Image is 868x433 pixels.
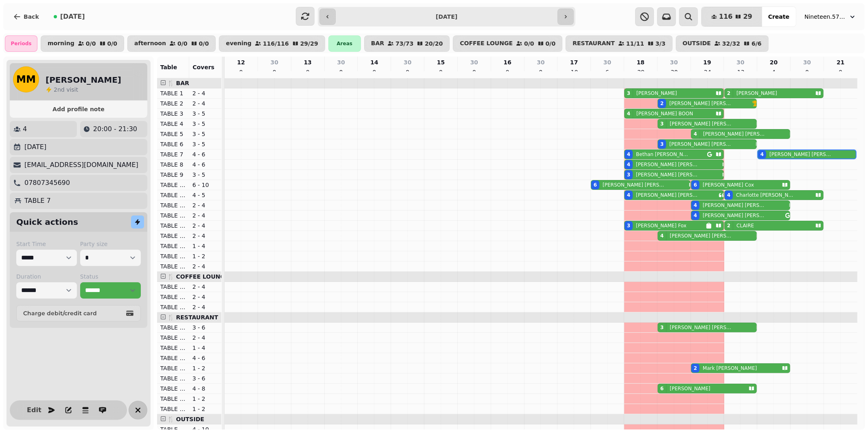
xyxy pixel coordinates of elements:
[160,211,186,220] p: TABLE 15
[594,182,597,188] div: 6
[24,160,138,170] p: [EMAIL_ADDRESS][DOMAIN_NAME]
[636,90,677,97] p: [PERSON_NAME]
[626,41,644,46] p: 11 / 11
[160,232,186,240] p: TABLE 17
[703,131,766,137] p: [PERSON_NAME] [PERSON_NAME]
[192,252,218,260] p: 1 - 2
[637,58,645,66] p: 18
[603,182,665,188] p: [PERSON_NAME] [PERSON_NAME]
[768,14,789,20] span: Create
[669,100,732,107] p: [PERSON_NAME] [PERSON_NAME]
[704,68,711,76] p: 24
[160,242,186,250] p: TABLE 18
[670,324,733,331] p: [PERSON_NAME] [PERSON_NAME]
[54,86,57,93] span: 2
[160,303,186,311] p: TABLE 22
[192,110,218,118] p: 3 - 5
[29,407,39,413] span: Edit
[694,131,697,137] div: 4
[160,130,186,138] p: TABLE 5
[573,40,615,47] p: RESTAURANT
[694,202,697,209] div: 4
[86,41,96,46] p: 0 / 0
[328,35,361,52] div: Areas
[804,68,810,76] p: 0
[192,64,214,70] span: Covers
[192,323,218,332] p: 3 - 6
[160,262,186,270] p: TABLE 50
[703,202,765,209] p: [PERSON_NAME] [PERSON_NAME]
[670,233,733,239] p: [PERSON_NAME] [PERSON_NAME]
[107,41,118,46] p: 0 / 0
[192,293,218,301] p: 2 - 4
[5,35,37,52] div: Periods
[160,140,186,148] p: TABLE 6
[703,365,757,371] p: Mark [PERSON_NAME]
[437,58,445,66] p: 15
[656,41,666,46] p: 3 / 3
[23,124,27,134] p: 4
[627,90,630,97] div: 3
[637,68,644,76] p: 29
[404,58,411,66] p: 30
[503,58,511,66] p: 16
[271,58,278,66] p: 30
[770,58,778,66] p: 20
[471,68,477,76] p: 0
[702,7,762,26] button: 11629
[364,35,450,52] button: BAR73/7320/20
[226,40,251,47] p: evening
[192,232,218,240] p: 2 - 4
[160,120,186,128] p: TABLE 4
[160,405,186,413] p: TABLE 31
[127,35,216,52] button: afternoon0/00/0
[16,305,141,321] button: Charge debit/credit card
[192,262,218,270] p: 2 - 4
[627,151,630,158] div: 4
[743,13,752,20] span: 29
[727,222,730,229] div: 2
[371,68,378,76] p: 0
[736,192,794,198] p: Charlotte [PERSON_NAME]
[722,41,740,46] p: 32 / 32
[219,35,325,52] button: evening116/11629/29
[16,240,77,248] label: Start Time
[192,160,218,169] p: 4 - 6
[636,151,691,158] p: Bethan [PERSON_NAME]
[160,201,186,209] p: TABLE 14
[26,402,42,418] button: Edit
[727,90,730,97] div: 2
[837,68,844,76] p: 0
[57,86,66,93] span: nd
[604,68,611,76] p: 6
[770,151,832,158] p: [PERSON_NAME] [PERSON_NAME]
[47,7,92,26] button: [DATE]
[636,171,699,178] p: [PERSON_NAME] [PERSON_NAME]
[160,181,186,189] p: TABLE 10
[192,181,218,189] p: 6 - 10
[54,86,78,94] p: visit
[636,222,687,229] p: [PERSON_NAME] Fox
[737,222,754,229] p: CLAIRE
[603,58,611,66] p: 30
[800,9,861,24] button: Nineteen.57 Restaurant & Bar
[571,68,577,76] p: 10
[504,68,511,76] p: 0
[304,68,311,76] p: 0
[160,171,186,179] p: TABLE 9
[671,68,677,76] p: 30
[160,252,186,260] p: TABLE 19
[636,161,699,168] p: [PERSON_NAME] [PERSON_NAME]
[425,41,443,46] p: 20 / 20
[192,303,218,311] p: 2 - 4
[238,68,244,76] p: 0
[160,64,177,70] span: Table
[160,364,186,372] p: TABLE 27
[192,130,218,138] p: 3 - 5
[192,374,218,382] p: 3 - 6
[737,90,777,97] p: [PERSON_NAME]
[304,58,312,66] p: 13
[160,354,186,362] p: TABLE 26
[24,14,39,20] span: Back
[737,58,744,66] p: 30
